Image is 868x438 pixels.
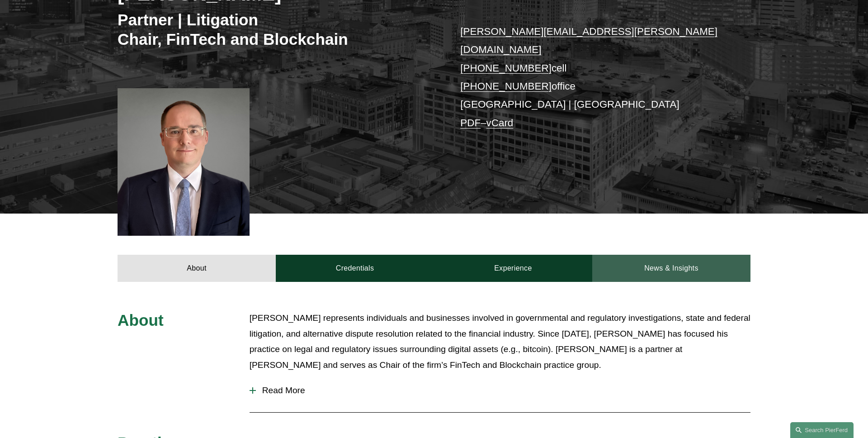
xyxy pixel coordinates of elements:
[276,255,434,282] a: Credentials
[250,379,750,402] button: Read More
[460,23,724,132] p: cell office [GEOGRAPHIC_DATA] | [GEOGRAPHIC_DATA] –
[460,81,552,92] a: [PHONE_NUMBER]
[486,117,514,129] a: vCard
[256,386,750,395] span: Read More
[250,310,750,373] p: [PERSON_NAME] represents individuals and businesses involved in governmental and regulatory inves...
[790,422,854,438] a: Search this site
[460,26,717,55] a: [PERSON_NAME][EMAIL_ADDRESS][PERSON_NAME][DOMAIN_NAME]
[118,255,276,282] a: About
[118,311,164,329] span: About
[434,255,592,282] a: Experience
[460,62,552,74] a: [PHONE_NUMBER]
[118,10,434,49] h3: Partner | Litigation Chair, FinTech and Blockchain
[592,255,750,282] a: News & Insights
[460,117,481,129] a: PDF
